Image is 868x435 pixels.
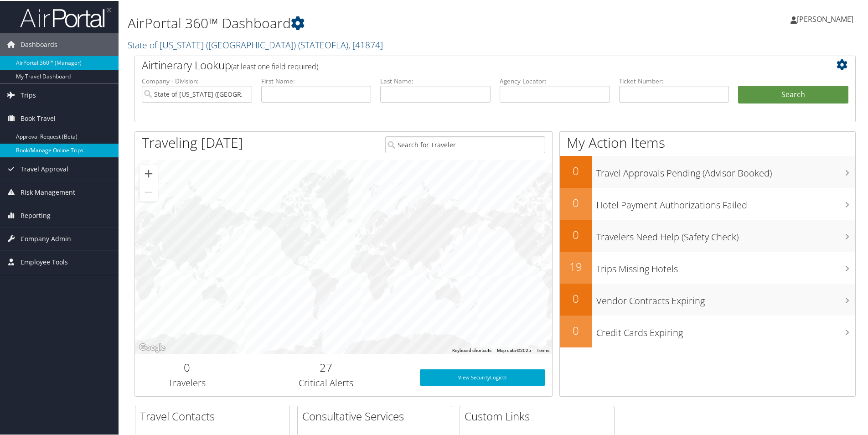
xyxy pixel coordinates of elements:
span: Company Admin [21,227,71,249]
a: 0Travelers Need Help (Safety Check) [560,219,855,251]
span: ( STATEOFLA ) [298,38,348,50]
h2: 0 [142,359,232,374]
img: airportal-logo.png [20,6,111,27]
span: Book Travel [21,106,56,129]
a: 0Vendor Contracts Expiring [560,283,855,315]
h2: Custom Links [465,408,614,423]
span: , [ 41874 ] [348,38,383,50]
a: 0Hotel Payment Authorizations Failed [560,187,855,219]
button: Search [738,85,848,103]
a: Open this area in Google Maps (opens a new window) [137,341,167,353]
h3: Travel Approvals Pending (Advisor Booked) [596,161,855,179]
h3: Hotel Payment Authorizations Failed [596,193,855,211]
h3: Critical Alerts [246,376,406,388]
span: Travel Approval [21,157,68,180]
label: Agency Locator: [500,76,610,85]
h1: My Action Items [560,132,855,151]
a: Terms (opens in new tab) [537,347,549,352]
h2: 19 [560,258,592,274]
span: Reporting [21,203,51,226]
span: Employee Tools [21,250,68,273]
h3: Credit Cards Expiring [596,321,855,338]
h3: Travelers Need Help (Safety Check) [596,225,855,243]
span: Map data ©2025 [497,347,531,352]
h2: 0 [560,226,592,242]
h3: Trips Missing Hotels [596,257,855,274]
label: Last Name: [380,76,491,85]
a: 0Travel Approvals Pending (Advisor Booked) [560,155,855,187]
button: Keyboard shortcuts [452,347,491,353]
a: 0Credit Cards Expiring [560,315,855,347]
a: State of [US_STATE] ([GEOGRAPHIC_DATA]) [128,38,383,50]
label: Ticket Number: [619,76,729,85]
h2: 27 [246,359,406,374]
h2: 0 [560,290,592,306]
a: 19Trips Missing Hotels [560,251,855,283]
h2: 0 [560,162,592,178]
a: [PERSON_NAME] [790,5,863,32]
a: View SecurityLogic® [420,368,545,385]
label: Company - Division: [142,76,252,85]
label: First Name: [261,76,372,85]
h3: Vendor Contracts Expiring [596,289,855,306]
span: Dashboards [21,32,57,55]
h2: Consultative Services [302,408,452,423]
button: Zoom in [139,164,158,182]
h1: Traveling [DATE] [142,132,243,151]
img: Google [137,341,167,353]
input: Search for Traveler [385,135,545,152]
span: Risk Management [21,180,75,203]
span: (at least one field required) [231,61,318,71]
h2: 0 [560,322,592,337]
h1: AirPortal 360™ Dashboard [128,13,618,32]
button: Zoom out [139,182,158,201]
h2: Airtinerary Lookup [142,57,788,72]
h2: 0 [560,194,592,210]
span: Trips [21,83,36,106]
span: [PERSON_NAME] [797,13,853,23]
h2: Travel Contacts [140,408,289,423]
h3: Travelers [142,376,232,388]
